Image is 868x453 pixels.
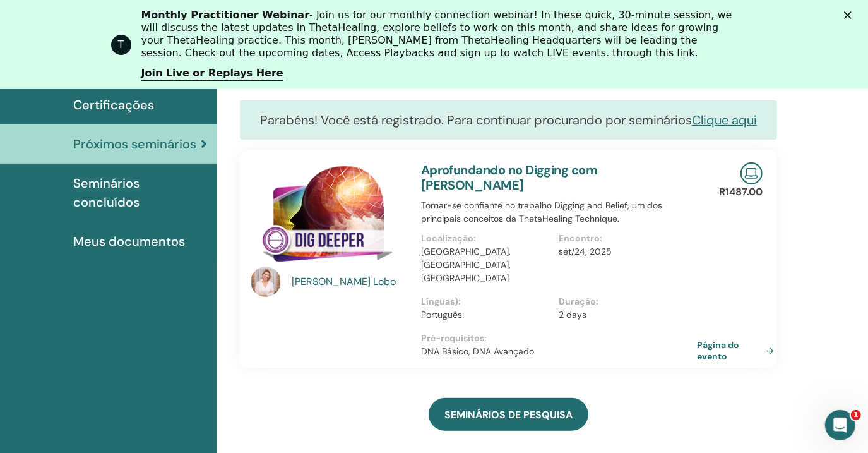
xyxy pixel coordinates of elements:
b: Monthly Practitioner Webinar [141,9,310,21]
img: Aprofundando no Digging [251,162,406,270]
a: SEMINÁRIOS DE PESQUISA [429,398,588,431]
span: Meus documentos [73,232,185,251]
span: Próximos seminários [73,135,196,154]
a: Página do evento [697,339,779,362]
a: Clique aqui [692,112,757,128]
p: Tornar-se confiante no trabalho Digging and Belief, um dos principais conceitos da ThetaHealing T... [421,199,697,226]
p: DNA Básico, DNA Avançado [421,345,697,358]
p: Encontro : [559,232,689,245]
img: Live Online Seminar [740,162,763,184]
span: Seminários concluídos [73,174,207,212]
p: Pré-requisitos : [421,332,697,345]
a: Join Live or Replays Here [141,67,283,81]
div: Profile image for ThetaHealing [111,35,131,55]
a: Aprofundando no Digging com [PERSON_NAME] [421,162,598,193]
img: default.jpg [251,267,281,297]
p: R1487.00 [719,184,763,200]
p: Português [421,308,552,322]
p: [GEOGRAPHIC_DATA], [GEOGRAPHIC_DATA], [GEOGRAPHIC_DATA] [421,245,552,285]
div: - Join us for our monthly connection webinar! In these quick, 30-minute session, we will discuss ... [141,9,737,59]
div: Fechar [844,11,857,19]
span: Certificações [73,95,154,114]
span: SEMINÁRIOS DE PESQUISA [444,408,573,421]
p: Localização : [421,232,552,245]
a: [PERSON_NAME] Lobo [292,274,408,289]
p: set/24, 2025 [559,245,689,258]
iframe: Intercom live chat [825,410,855,440]
p: Línguas) : [421,295,552,308]
p: Duração : [559,295,689,308]
p: 2 days [559,308,689,322]
span: 1 [851,410,861,420]
div: Parabéns! Você está registrado. Para continuar procurando por seminários [240,100,777,140]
